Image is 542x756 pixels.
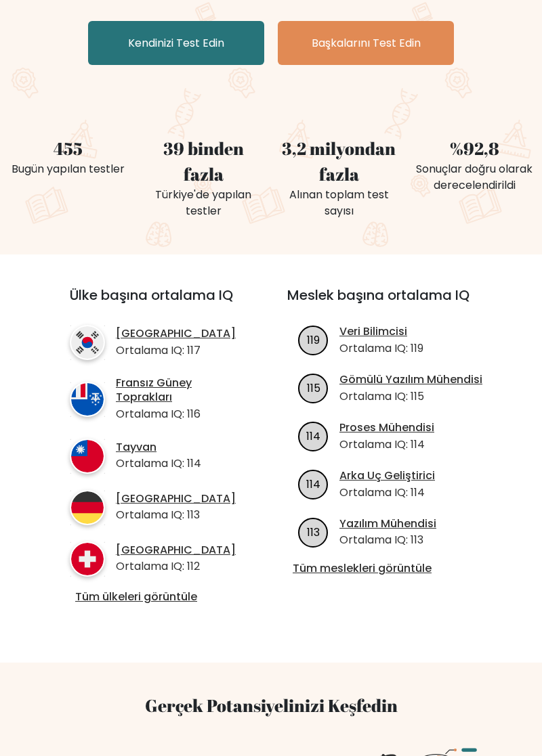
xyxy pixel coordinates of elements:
[339,324,407,339] font: Veri Bilimcisi
[339,517,436,531] a: Yazılım Mühendisi
[116,441,201,455] a: Tayvan
[339,421,434,435] a: Proses Mühendisi
[416,161,533,193] font: Sonuçlar doğru olarak derecelendirildi
[145,694,398,717] font: Gerçek Potansiyelinizi Keşfedin
[339,468,435,483] font: Arka Uç Geliştirici
[116,507,200,522] font: Ortalama IQ: 113
[155,187,251,219] font: Türkiye'de yapılan testler
[116,439,157,455] font: Tayvan
[88,21,264,65] a: Kendinizi Test Edin
[116,558,200,574] font: Ortalama IQ: 112
[339,516,436,531] font: Yazılım Mühendisi
[116,542,236,558] font: [GEOGRAPHIC_DATA]
[339,340,423,356] font: Ortalama IQ: 119
[307,380,320,396] text: 115
[287,286,470,305] font: Meslek başına ortalama IQ
[116,375,192,405] font: Fransız Güney Toprakları
[339,485,425,500] font: Ortalama IQ: 114
[289,187,389,219] font: Alınan toplam test sayısı
[70,541,105,577] img: ülke
[282,137,396,185] font: 3,2 milyondan fazla
[339,372,482,387] font: Gömülü Yazılım Mühendisi
[70,490,105,525] img: ülke
[339,420,434,435] font: Proses Mühendisi
[339,388,424,404] font: Ortalama IQ: 115
[12,161,125,177] font: Bugün yapılan testler
[75,589,197,604] font: Tüm ülkeleri görüntüle
[307,332,320,348] text: 119
[339,437,425,452] font: Ortalama IQ: 114
[339,373,482,387] a: Gömülü Yazılım Mühendisi
[293,562,483,576] a: Tüm meslekleri görüntüle
[450,137,499,160] font: %92,8
[312,35,421,51] font: Başkalarını Test Edin
[116,491,236,506] font: [GEOGRAPHIC_DATA]
[339,469,435,483] a: Arka Uç Geliştirici
[54,137,83,160] font: 455
[116,326,236,341] font: [GEOGRAPHIC_DATA]
[116,327,236,341] a: [GEOGRAPHIC_DATA]
[293,560,432,576] font: Tüm meslekleri görüntüle
[116,455,201,471] font: Ortalama IQ: 114
[116,492,236,506] a: [GEOGRAPHIC_DATA]
[70,286,233,305] font: Ülke başına ortalama IQ
[339,532,423,548] font: Ortalama IQ: 113
[128,35,224,51] font: Kendinizi Test Edin
[306,428,320,444] text: 114
[70,439,105,474] img: ülke
[116,376,238,405] a: Fransız Güney Toprakları
[278,21,454,65] a: Başkalarını Test Edin
[163,137,244,185] font: 39 binden fazla
[307,524,320,539] text: 113
[116,406,201,422] font: Ortalama IQ: 116
[116,342,201,358] font: Ortalama IQ: 117
[70,382,105,417] img: ülke
[116,543,236,558] a: [GEOGRAPHIC_DATA]
[306,476,320,492] text: 114
[75,590,233,604] a: Tüm ülkeleri görüntüle
[339,325,423,339] a: Veri Bilimcisi
[70,325,105,360] img: ülke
